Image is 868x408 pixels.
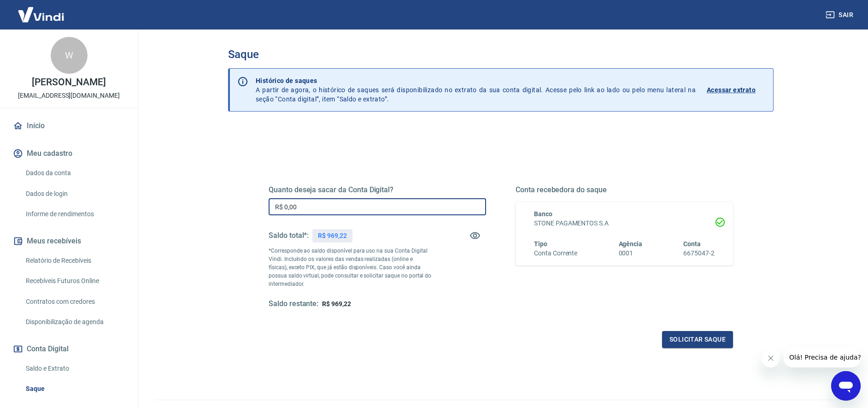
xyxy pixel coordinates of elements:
a: Recebíveis Futuros Online [22,272,127,290]
button: Meus recebíveis [11,231,127,251]
h5: Saldo restante: [269,299,318,309]
button: Sair [824,6,857,24]
a: Dados de login [22,184,127,203]
h5: Saldo total*: [269,231,309,240]
a: Saque [22,379,127,398]
span: R$ 969,22 [322,300,351,307]
button: Meu cadastro [11,143,127,164]
h6: STONE PAGAMENTOS S.A [534,219,715,228]
span: Banco [534,210,552,218]
span: Tipo [534,240,547,248]
h6: 0001 [619,248,643,258]
a: Saldo e Extrato [22,359,127,378]
p: A partir de agora, o histórico de saques será disponibilizado no extrato da sua conta digital. Ac... [256,76,696,104]
button: Conta Digital [11,339,127,359]
p: *Corresponde ao saldo disponível para uso na sua Conta Digital Vindi. Incluindo os valores das ve... [269,247,432,288]
a: Disponibilização de agenda [22,313,127,331]
h3: Saque [228,48,774,61]
span: Agência [619,240,643,248]
iframe: Fechar mensagem [762,349,780,367]
a: Dados da conta [22,164,127,183]
span: Conta [683,240,701,248]
p: Acessar extrato [707,85,756,95]
span: Olá! Precisa de ajuda? [6,6,77,14]
iframe: Mensagem da empresa [784,347,861,367]
a: Relatório de Recebíveis [22,251,127,270]
a: Informe de rendimentos [22,205,127,224]
a: Início [11,116,127,136]
p: R$ 969,22 [318,231,347,241]
button: Solicitar saque [662,331,733,348]
img: Vindi [11,0,71,29]
p: [PERSON_NAME] [32,77,106,87]
p: [EMAIL_ADDRESS][DOMAIN_NAME] [18,91,120,101]
h6: 6675047-2 [683,248,715,258]
iframe: Botão para abrir a janela de mensagens [831,371,861,401]
p: Histórico de saques [256,76,696,85]
h6: Conta Corrente [534,248,577,258]
a: Contratos com credores [22,292,127,311]
h5: Quanto deseja sacar da Conta Digital? [269,185,486,195]
div: W [51,37,88,74]
a: Acessar extrato [707,76,766,104]
h5: Conta recebedora do saque [516,185,733,195]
